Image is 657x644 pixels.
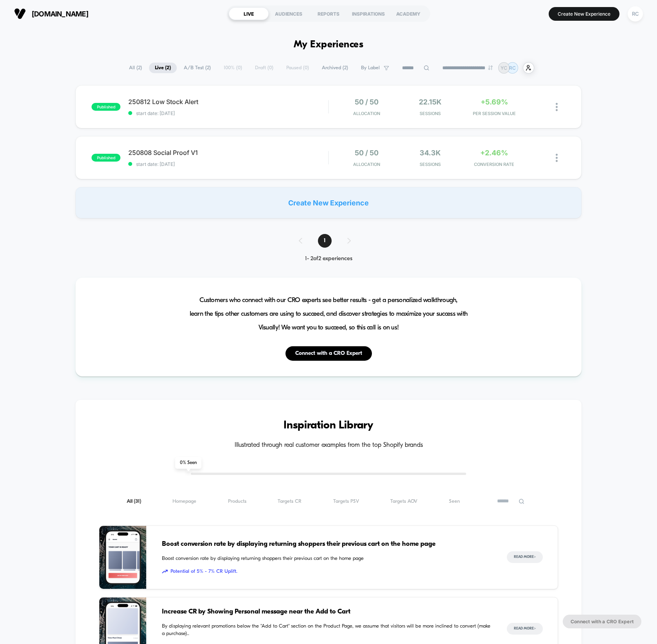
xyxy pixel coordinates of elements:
span: Live ( 2 ) [149,63,177,73]
img: close [556,154,558,162]
button: [DOMAIN_NAME] [12,7,91,20]
span: Sessions [400,111,460,116]
span: Allocation [353,162,380,167]
span: start date: [DATE] [128,161,328,167]
span: All ( 2 ) [123,63,148,73]
span: 22.15k [419,98,442,106]
div: AUDIENCES [269,7,309,20]
img: close [556,103,558,111]
span: +2.46% [480,149,508,157]
div: Duration [243,174,264,183]
span: [DOMAIN_NAME] [32,10,88,18]
span: Targets AOV [390,498,417,504]
span: Archived ( 2 ) [316,63,354,73]
span: 34.3k [420,149,441,157]
h3: Inspiration Library [99,419,558,432]
button: Play, NEW DEMO 2025-VEED.mp4 [158,85,177,104]
input: Seek [6,162,331,169]
span: Seen [449,498,460,504]
span: Sessions [400,162,460,167]
button: Play, NEW DEMO 2025-VEED.mp4 [4,172,16,185]
div: Current time [224,174,242,183]
button: Connect with a CRO Expert [285,346,372,361]
span: Products [228,498,246,504]
img: end [488,65,493,70]
span: published [92,103,120,111]
div: ACADEMY [388,7,428,20]
span: ( 31 ) [134,499,141,504]
span: A/B Test ( 2 ) [178,63,217,73]
img: Visually logo [14,8,26,20]
span: +5.69% [481,98,508,106]
button: Read More> [507,551,543,563]
span: 250812 Low Stock Alert [128,98,328,106]
span: 250808 Social Proof V1 [128,149,328,157]
input: Volume [279,175,302,182]
span: 50 / 50 [355,149,379,157]
span: 1 [318,234,332,248]
span: PER SESSION VALUE [464,111,524,116]
button: Create New Experience [549,7,619,21]
div: INSPIRATIONS [348,7,388,20]
span: By Label [361,65,380,71]
div: RC [628,6,643,22]
h1: My Experiences [294,39,364,50]
button: RC [625,6,645,22]
span: Increase CR by Showing Personal message near the Add to Cart [162,607,491,617]
div: 1 - 2 of 2 experiences [291,255,366,262]
div: REPORTS [309,7,348,20]
span: By displaying relevant promotions below the "Add to Cart" section on the Product Page, we assume ... [162,622,491,638]
span: Customers who connect with our CRO experts see better results - get a personalized walkthrough, l... [190,293,468,335]
img: Boost conversion rate by displaying returning shoppers their previous cart on the home page [99,526,146,589]
p: YC [501,65,507,71]
div: LIVE [229,7,269,20]
span: 50 / 50 [355,98,379,106]
span: Homepage [172,498,196,504]
h4: Illustrated through real customer examples from the top Shopify brands [99,442,558,449]
div: Create New Experience [75,187,582,218]
span: Targets PSV [333,498,359,504]
span: All [127,498,141,504]
span: Boost conversion rate by displaying returning shoppers their previous cart on the home page [162,555,491,563]
button: Connect with a CRO Expert [563,615,641,628]
span: start date: [DATE] [128,110,328,116]
span: Boost conversion rate by displaying returning shoppers their previous cart on the home page [162,539,491,549]
span: published [92,154,120,162]
button: Read More> [507,623,543,635]
p: RC [509,65,516,71]
span: 0 % Seen [175,457,201,469]
span: Allocation [353,111,380,116]
span: CONVERSION RATE [464,162,524,167]
span: Potential of 5% - 7% CR Uplift. [162,568,491,576]
span: Targets CR [278,498,302,504]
